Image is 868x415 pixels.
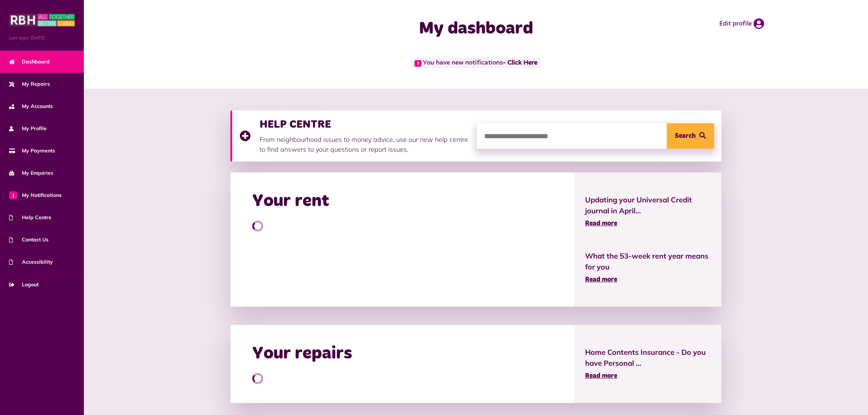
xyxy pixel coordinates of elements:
span: You have new notifications [411,58,541,68]
span: My Accounts [9,102,53,110]
h1: My dashboard [330,18,622,39]
span: Search [675,123,696,149]
span: Contact Us [9,236,48,244]
span: My Notifications [9,191,62,199]
span: Help Centre [9,214,51,221]
span: Updating your Universal Credit journal in April... [585,194,711,216]
h3: HELP CENTRE [260,118,470,131]
span: 1 [9,191,17,199]
span: Accessibility [9,258,53,266]
span: Read more [585,220,617,227]
a: Home Contents Insurance - Do you have Personal ... Read more [585,347,711,381]
h2: Your repairs [252,343,352,364]
span: My Repairs [9,80,50,88]
span: My Payments [9,147,55,155]
a: Updating your Universal Credit journal in April... Read more [585,194,711,229]
span: Home Contents Insurance - Do you have Personal ... [585,347,711,369]
span: Dashboard [9,58,50,66]
span: Last login: [DATE] [9,35,75,41]
span: My Enquiries [9,169,53,177]
button: Search [667,123,714,149]
a: Edit profile [719,18,764,29]
span: My Profile [9,125,47,132]
span: 1 [414,60,421,67]
span: Read more [585,276,617,283]
span: What the 53-week rent year means for you [585,251,711,272]
span: Read more [585,373,617,379]
p: From neighbourhood issues to money advice, use our new help centre to find answers to your questi... [260,135,470,154]
img: MyRBH [9,13,75,27]
a: What the 53-week rent year means for you Read more [585,251,711,285]
span: Logout [9,281,39,288]
h2: Your rent [252,191,329,212]
a: - Click Here [503,60,537,66]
